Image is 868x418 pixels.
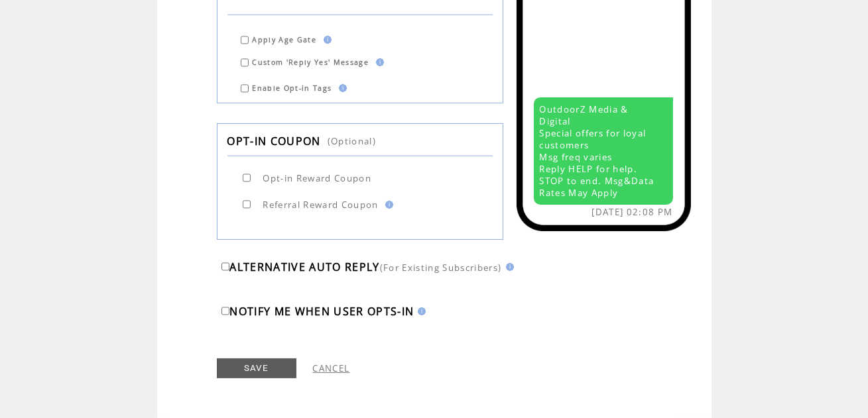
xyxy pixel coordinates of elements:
[502,263,514,271] img: help.gif
[414,307,426,315] img: help.gif
[592,206,673,218] span: [DATE] 02:08 PM
[372,58,384,66] img: help.gif
[229,304,414,319] span: NOTIFY ME WHEN USER OPTS-IN
[252,58,369,67] span: Custom 'Reply Yes' Message
[217,358,296,378] a: SAVE
[252,35,316,44] span: Apply Age Gate
[328,135,376,147] span: (Optional)
[335,84,347,92] img: help.gif
[263,199,378,211] span: Referral Reward Coupon
[229,260,379,274] span: ALTERNATIVE AUTO REPLY
[320,36,332,44] img: help.gif
[540,103,654,199] span: OutdoorZ Media & Digital Special offers for loyal customers Msg freq varies Reply HELP for help. ...
[252,83,332,93] span: Enable Opt-in Tags
[381,201,393,209] img: help.gif
[380,262,502,274] span: (For Existing Subscribers)
[227,134,321,148] span: OPT-IN COUPON
[313,362,350,374] a: CANCEL
[263,172,371,184] span: Opt-in Reward Coupon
